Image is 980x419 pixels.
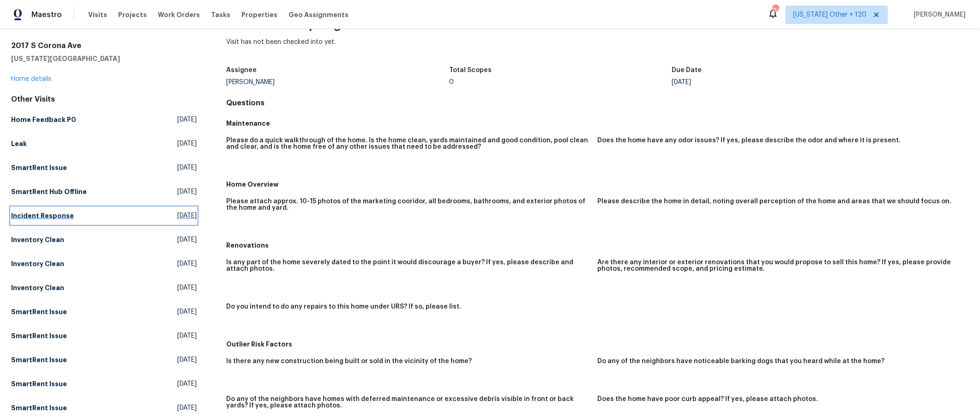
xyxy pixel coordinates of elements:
[672,79,895,85] div: [DATE]
[226,98,969,108] h4: Questions
[11,379,67,389] h5: SmartRent Issue
[449,79,672,85] div: 0
[226,241,969,250] h5: Renovations
[11,163,67,172] h5: SmartRent Issue
[11,76,51,82] a: Home details
[226,259,590,272] h5: Is any part of the home severely dated to the point it would discourage a buyer? If yes, please d...
[177,235,197,244] span: [DATE]
[598,137,901,144] h5: Does the home have any odor issues? If yes, please describe the odor and where it is present.
[11,187,87,196] h5: SmartRent Hub Offline
[177,403,197,413] span: [DATE]
[177,331,197,340] span: [DATE]
[11,283,64,292] h5: Inventory Clean
[11,115,76,124] h5: Home Feedback P0
[11,159,197,176] a: SmartRent Issue[DATE]
[11,400,197,416] a: SmartRent Issue[DATE]
[226,37,969,61] div: Visit has not been checked into yet.
[289,10,349,19] span: Geo Assignments
[11,279,197,296] a: Inventory Clean[DATE]
[598,259,962,272] h5: Are there any interior or exterior renovations that you would propose to sell this home? If yes, ...
[11,355,67,364] h5: SmartRent Issue
[11,135,197,152] a: Leak[DATE]
[177,355,197,364] span: [DATE]
[88,10,107,19] span: Visits
[226,119,969,128] h5: Maintenance
[158,10,200,19] span: Work Orders
[226,79,449,85] div: [PERSON_NAME]
[794,10,867,19] span: [US_STATE] Other + 120
[11,41,197,50] h2: 2017 S Corona Ave
[11,235,64,244] h5: Inventory Clean
[177,115,197,124] span: [DATE]
[226,21,969,30] h2: Listed Inventory Diagnostic
[177,259,197,268] span: [DATE]
[11,95,197,104] div: Other Visits
[11,255,197,272] a: Inventory Clean[DATE]
[226,180,969,189] h5: Home Overview
[226,198,590,211] h5: Please attach approx. 10-15 photos of the marketing cooridor, all bedrooms, bathrooms, and exteri...
[11,376,197,392] a: SmartRent Issue[DATE]
[11,211,74,220] h5: Incident Response
[11,183,197,200] a: SmartRent Hub Offline[DATE]
[449,67,492,73] h5: Total Scopes
[598,358,885,364] h5: Do any of the neighbors have noticeable barking dogs that you heard while at the home?
[177,211,197,220] span: [DATE]
[226,67,257,73] h5: Assignee
[211,12,230,18] span: Tasks
[11,207,197,224] a: Incident Response[DATE]
[177,283,197,292] span: [DATE]
[118,10,147,19] span: Projects
[598,198,952,205] h5: Please describe the home in detail, noting overall perception of the home and areas that we shoul...
[226,340,969,349] h5: Outlier Risk Factors
[11,304,197,320] a: SmartRent Issue[DATE]
[11,331,67,340] h5: SmartRent Issue
[177,187,197,196] span: [DATE]
[11,328,197,344] a: SmartRent Issue[DATE]
[177,379,197,389] span: [DATE]
[11,231,197,248] a: Inventory Clean[DATE]
[11,403,67,413] h5: SmartRent Issue
[226,358,472,364] h5: Is there any new construction being built or sold in the vicinity of the home?
[241,10,277,19] span: Properties
[177,307,197,316] span: [DATE]
[11,111,197,128] a: Home Feedback P0[DATE]
[226,137,590,150] h5: Please do a quick walkthrough of the home. Is the home clean, yards maintained and good condition...
[226,396,590,409] h5: Do any of the neighbors have homes with deferred maintenance or excessive debris visible in front...
[772,6,779,15] div: 750
[11,259,64,268] h5: Inventory Clean
[226,304,461,310] h5: Do you intend to do any repairs to this home under URS? If so, please list.
[31,10,62,19] span: Maestro
[177,163,197,172] span: [DATE]
[11,139,27,148] h5: Leak
[177,139,197,148] span: [DATE]
[11,307,67,316] h5: SmartRent Issue
[11,54,197,63] h5: [US_STATE][GEOGRAPHIC_DATA]
[672,67,702,73] h5: Due Date
[910,10,966,19] span: [PERSON_NAME]
[598,396,818,402] h5: Does the home have poor curb appeal? If yes, please attach photos.
[11,352,197,368] a: SmartRent Issue[DATE]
